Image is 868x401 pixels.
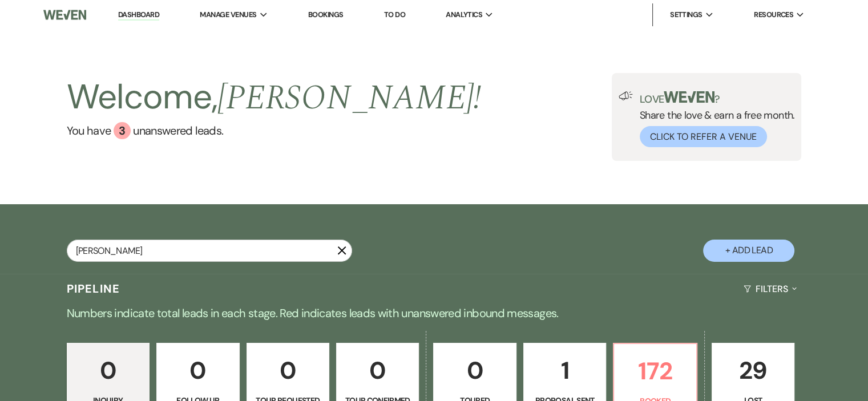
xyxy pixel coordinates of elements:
[446,9,482,21] span: Analytics
[441,351,508,390] p: 0
[67,281,120,297] h3: Pipeline
[67,240,352,262] input: Search by name, event date, email address or phone number
[670,9,703,21] span: Settings
[384,10,405,19] a: To Do
[164,351,232,390] p: 0
[633,91,795,147] div: Share the love & earn a free month.
[217,72,481,124] span: [PERSON_NAME] !
[114,122,131,139] div: 3
[43,3,86,27] img: Weven Logo
[754,9,793,21] span: Resources
[23,304,845,322] p: Numbers indicate total leads in each stage. Red indicates leads with unanswered inbound messages.
[308,10,344,19] a: Bookings
[621,352,689,390] p: 172
[640,91,795,104] p: Love ?
[719,351,787,390] p: 29
[640,126,767,147] button: Click to Refer a Venue
[67,73,482,122] h2: Welcome,
[67,122,482,139] a: You have 3 unanswered leads.
[619,91,633,100] img: loud-speaker-illustration.svg
[74,351,142,390] p: 0
[118,10,159,21] a: Dashboard
[254,351,322,390] p: 0
[531,351,599,390] p: 1
[739,274,801,304] button: Filters
[200,9,256,21] span: Manage Venues
[344,351,411,390] p: 0
[664,91,714,103] img: weven-logo-green.svg
[703,240,794,262] button: + Add Lead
